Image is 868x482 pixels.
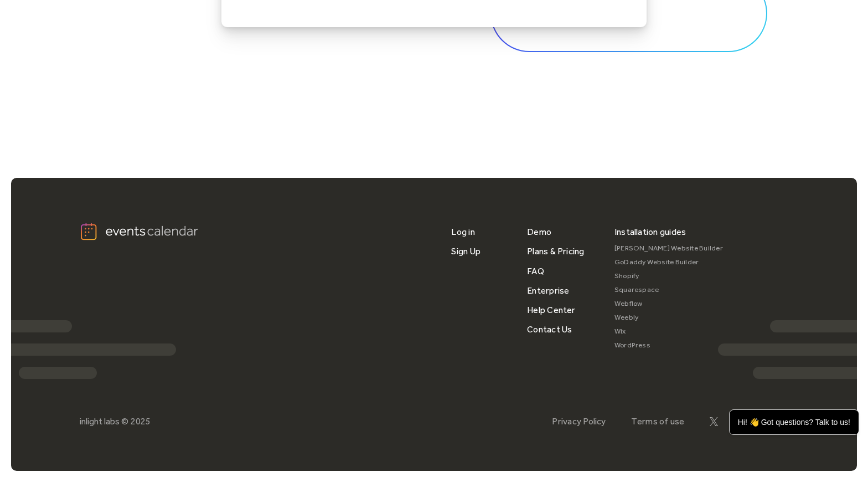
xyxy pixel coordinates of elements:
[131,416,151,427] div: 2025
[451,242,480,261] a: Sign Up
[80,416,128,427] div: inlight labs ©
[631,416,685,427] a: Terms of use
[614,255,723,269] a: GoDaddy Website Builder
[614,269,723,283] a: Shopify
[614,325,723,339] a: Wix
[527,320,572,339] a: Contact Us
[552,416,606,427] a: Privacy Policy
[527,281,569,300] a: Enterprise
[614,242,723,255] a: [PERSON_NAME] Website Builder
[614,339,723,352] a: WordPress
[527,242,585,261] a: Plans & Pricing
[527,300,576,320] a: Help Center
[614,283,723,297] a: Squarespace
[527,261,544,281] a: FAQ
[614,311,723,325] a: Weebly
[614,222,686,242] div: Installation guides
[614,297,723,311] a: Webflow
[451,222,474,242] a: Log in
[527,222,551,242] a: Demo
